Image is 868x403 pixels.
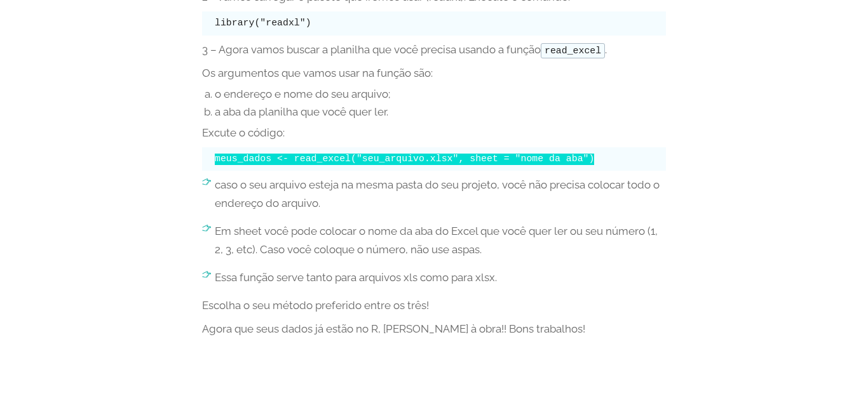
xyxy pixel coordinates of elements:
[215,154,594,164] code: meus_dados <- read_excel("seu_arquivo.xlsx", sheet = "nome da aba")
[202,64,666,83] p: Os argumentos que vamos usar na função são:
[215,18,311,28] code: library("readxl")
[202,41,666,59] p: 3 – Agora vamos buscar a planilha que você precisa usando a função .
[202,320,666,338] p: Agora que seus dados já estão no R, [PERSON_NAME] à obra!! Bons trabalhos!
[215,268,666,287] p: Essa função serve tanto para arquivos xls como para xlsx.
[215,222,666,259] p: Em sheet você pode colocar o nome da aba do Excel que você quer ler ou seu número (1, 2, 3, etc)....
[215,176,666,213] p: caso o seu arquivo esteja na mesma pasta do seu projeto, você não precisa colocar todo o endereço...
[541,43,605,58] code: read_excel
[215,105,666,118] li: a aba da planilha que você quer ler.
[202,296,666,315] p: Escolha o seu método preferido entre os três!
[202,124,666,142] p: Excute o código:
[215,88,666,100] li: o endereço e nome do seu arquivo;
